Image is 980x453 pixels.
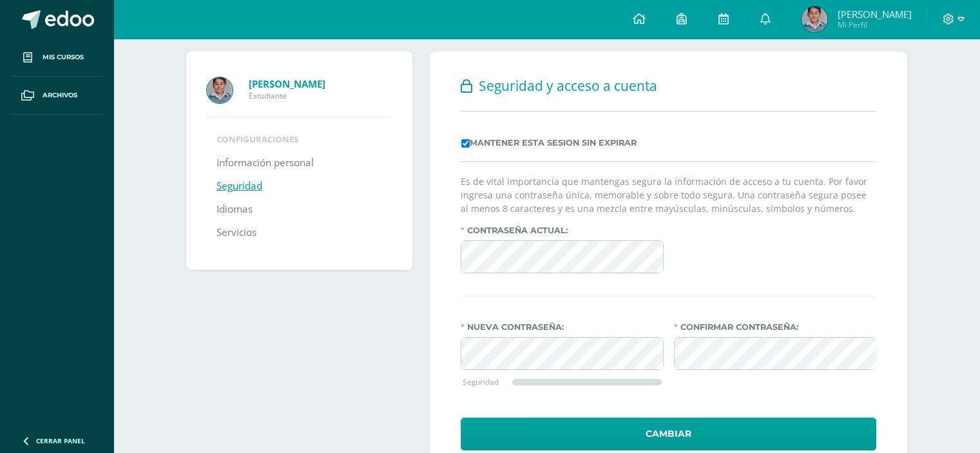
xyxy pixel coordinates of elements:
div: Seguridad [463,376,512,387]
strong: [PERSON_NAME] [249,77,325,90]
label: Mantener esta sesion sin expirar [461,138,637,148]
a: Seguridad [216,175,262,198]
a: Mis cursos [10,39,103,77]
li: Configuraciones [216,133,382,145]
p: Es de vital importancia que mantengas segura la información de acceso a tu cuenta. Por favor ingr... [461,175,876,215]
a: Idiomas [216,198,253,221]
span: Mi Perfil [837,19,911,30]
a: [PERSON_NAME] [249,77,392,90]
span: Archivos [43,90,77,101]
span: Estudiante [249,90,392,101]
img: 1a12fdcced84ae4f98aa9b4244db07b1.png [802,6,827,32]
a: Información personal [216,151,314,175]
a: Servicios [216,221,256,244]
span: Mis cursos [43,52,84,63]
span: [PERSON_NAME] [837,8,911,21]
button: Cambiar [461,418,876,450]
input: Mantener esta sesion sin expirar [461,139,470,148]
label: Confirmar contraseña: [674,322,877,332]
a: Archivos [10,77,103,115]
label: Contraseña actual: [461,226,664,235]
img: Profile picture of Dórian Damián López López [207,77,233,103]
label: Nueva contraseña: [461,322,664,332]
span: Cerrar panel [36,436,85,445]
span: Seguridad y acceso a cuenta [479,77,657,95]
